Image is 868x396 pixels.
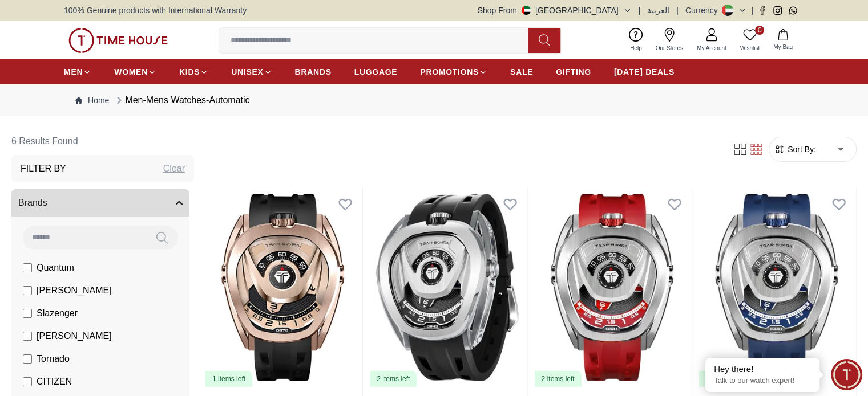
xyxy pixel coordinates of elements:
[420,66,479,77] span: PROMOTIONS
[692,44,731,52] span: My Account
[685,5,722,16] div: Currency
[773,6,782,15] a: Instagram
[623,26,649,55] a: Help
[699,371,746,387] div: 1 items left
[179,62,208,82] a: KIDS
[368,187,527,387] img: TSAR BOMBA Men's Automatic Black Dial Watch - TB8213A-06 SET
[478,5,632,16] button: Shop From[GEOGRAPHIC_DATA]
[37,329,112,343] span: [PERSON_NAME]
[755,26,764,35] span: 0
[758,6,766,15] a: Facebook
[203,187,362,387] a: TSAR BOMBA Men's Automatic ROSE GOLD Dial Watch - TB8213ASET-071 items left
[23,354,32,364] input: Tornado
[697,187,856,387] a: TSAR BOMBA Men's Automatic Blue Dial Watch - TB8213A-03 SET1 items left
[179,66,200,77] span: KIDS
[831,359,862,390] div: Chat Widget
[649,26,690,55] a: Our Stores
[532,187,692,387] a: TSAR BOMBA Men's Automatic Red Dial Watch - TB8213A-04 SET2 items left
[625,44,647,52] span: Help
[556,62,591,82] a: GIFTING
[522,6,531,15] img: United Arab Emirates
[37,307,78,320] span: Slazenger
[295,66,332,77] span: BRANDS
[639,5,641,16] span: |
[231,62,272,82] a: UNISEX
[23,286,32,295] input: [PERSON_NAME]
[64,66,83,77] span: MEN
[368,187,527,387] a: TSAR BOMBA Men's Automatic Black Dial Watch - TB8213A-06 SET2 items left
[37,261,74,275] span: Quantum
[23,377,32,386] input: CITIZEN
[203,187,362,387] img: TSAR BOMBA Men's Automatic ROSE GOLD Dial Watch - TB8213ASET-07
[651,44,688,52] span: Our Stores
[370,371,417,387] div: 2 items left
[736,44,764,52] span: Wishlist
[789,6,797,15] a: Whatsapp
[769,43,797,51] span: My Bag
[785,144,816,155] span: Sort By:
[354,66,398,77] span: LUGGAGE
[733,26,766,55] a: 0Wishlist
[614,66,675,77] span: [DATE] DEALS
[75,95,109,106] a: Home
[64,84,804,116] nav: Breadcrumb
[163,162,185,175] div: Clear
[295,62,332,82] a: BRANDS
[37,375,72,389] span: CITIZEN
[532,187,692,387] img: TSAR BOMBA Men's Automatic Red Dial Watch - TB8213A-04 SET
[37,284,112,297] span: [PERSON_NAME]
[556,66,591,77] span: GIFTING
[37,352,70,366] span: Tornado
[114,66,148,77] span: WOMEN
[697,187,856,387] img: TSAR BOMBA Men's Automatic Blue Dial Watch - TB8213A-03 SET
[714,364,811,375] div: Hey there!
[420,62,487,82] a: PROMOTIONS
[614,62,675,82] a: [DATE] DEALS
[647,5,669,16] button: العربية
[68,28,168,53] img: ...
[714,376,811,386] p: Talk to our watch expert!
[535,371,582,387] div: 2 items left
[114,62,156,82] a: WOMEN
[114,93,249,107] div: Men-Mens Watches-Automatic
[751,5,753,16] span: |
[23,309,32,318] input: Slazenger
[510,62,533,82] a: SALE
[64,5,247,16] span: 100% Genuine products with International Warranty
[676,5,679,16] span: |
[354,62,398,82] a: LUGGAGE
[11,128,194,155] h6: 6 Results Found
[11,189,189,217] button: Brands
[510,66,533,77] span: SALE
[205,371,252,387] div: 1 items left
[231,66,263,77] span: UNISEX
[23,332,32,341] input: [PERSON_NAME]
[21,162,66,175] h3: Filter By
[18,196,47,210] span: Brands
[64,62,91,82] a: MEN
[774,144,816,155] button: Sort By:
[23,263,32,272] input: Quantum
[766,27,800,54] button: My Bag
